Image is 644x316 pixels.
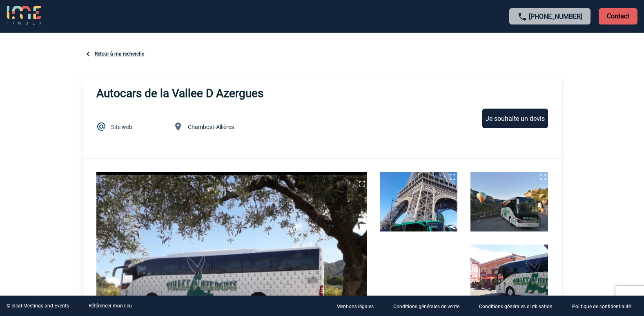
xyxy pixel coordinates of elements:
[95,51,144,57] a: Retour à ma recherche
[599,8,637,24] p: Contact
[387,302,472,310] a: Conditions générales de vente
[472,302,566,310] a: Conditions générales d'utilisation
[89,303,132,309] a: Référencer mon lieu
[393,304,459,309] p: Conditions générales de vente
[188,124,234,130] span: Chambost-Allières
[7,303,69,309] div: © Ideal Meetings and Events
[479,304,553,309] p: Conditions générales d'utilisation
[111,124,132,130] a: Site web
[96,87,263,100] h3: Autocars de la Vallee D Azergues
[566,302,644,310] a: Politique de confidentialité
[336,304,374,309] p: Mentions légales
[572,304,631,309] p: Politique de confidentialité
[482,109,548,128] div: Je souhaite un devis
[529,13,582,20] a: [PHONE_NUMBER]
[517,12,527,22] img: call-24-px.png
[330,302,387,310] a: Mentions légales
